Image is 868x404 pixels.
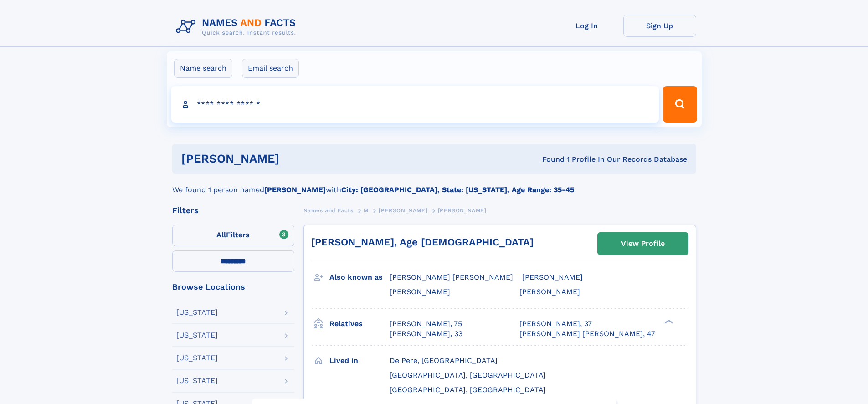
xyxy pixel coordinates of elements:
[172,206,294,215] div: Filters
[264,185,326,194] b: [PERSON_NAME]
[621,233,665,254] div: View Profile
[663,86,697,123] button: Search Button
[379,207,427,214] span: [PERSON_NAME]
[176,354,218,362] div: [US_STATE]
[390,273,513,281] span: [PERSON_NAME] [PERSON_NAME]
[390,371,546,379] span: [GEOGRAPHIC_DATA], [GEOGRAPHIC_DATA]
[329,353,390,368] h3: Lived in
[181,153,411,164] h1: [PERSON_NAME]
[311,236,534,248] a: [PERSON_NAME], Age [DEMOGRAPHIC_DATA]
[390,319,462,329] a: [PERSON_NAME], 75
[663,318,673,324] div: ❯
[519,329,655,339] a: [PERSON_NAME] [PERSON_NAME], 47
[172,225,294,246] label: Filters
[341,185,574,194] b: City: [GEOGRAPHIC_DATA], State: [US_STATE], Age Range: 35-45
[242,59,299,78] label: Email search
[172,15,303,39] img: Logo Names and Facts
[550,15,623,37] a: Log In
[522,273,583,281] span: [PERSON_NAME]
[623,15,696,37] a: Sign Up
[390,287,450,296] span: [PERSON_NAME]
[390,356,498,365] span: De Pere, [GEOGRAPHIC_DATA]
[364,207,369,214] span: M
[379,205,427,216] a: [PERSON_NAME]
[171,86,659,123] input: search input
[329,270,390,285] h3: Also known as
[390,385,546,394] span: [GEOGRAPHIC_DATA], [GEOGRAPHIC_DATA]
[411,154,687,164] div: Found 1 Profile In Our Records Database
[176,377,218,384] div: [US_STATE]
[172,283,294,291] div: Browse Locations
[598,233,688,255] a: View Profile
[329,316,390,332] h3: Relatives
[390,329,462,339] a: [PERSON_NAME], 33
[303,205,354,216] a: Names and Facts
[174,59,232,78] label: Name search
[176,309,218,316] div: [US_STATE]
[519,287,580,296] span: [PERSON_NAME]
[364,205,369,216] a: M
[176,332,218,339] div: [US_STATE]
[216,230,226,239] span: All
[438,207,487,214] span: [PERSON_NAME]
[172,174,696,195] div: We found 1 person named with .
[519,319,592,329] a: [PERSON_NAME], 37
